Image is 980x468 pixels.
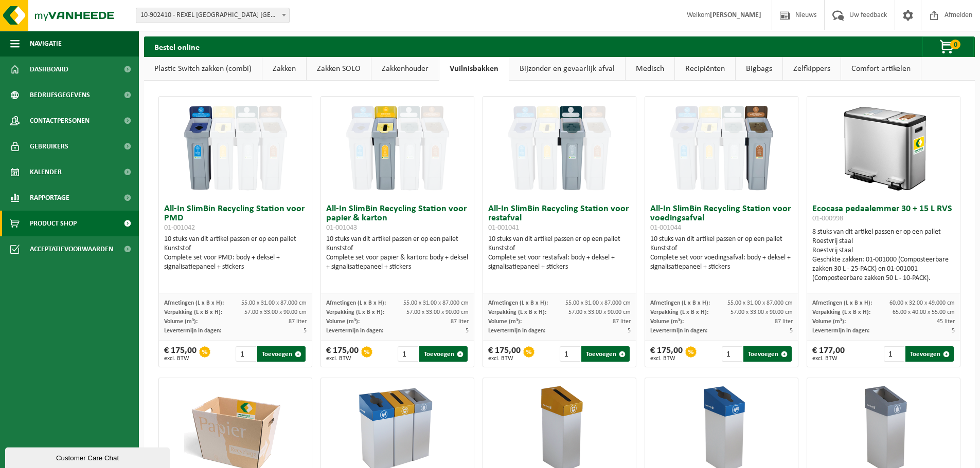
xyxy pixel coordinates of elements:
[164,253,307,272] div: Complete set voor PMD: body + deksel + signalisatiepaneel + stickers
[650,224,681,232] span: 01-001044
[403,300,469,306] span: 55.00 x 31.00 x 87.000 cm
[790,328,793,334] span: 5
[922,36,974,57] button: 0
[812,204,955,225] h3: Ecocasa pedaalemmer 30 + 15 L RVS
[581,346,630,362] button: Toevoegen
[30,57,68,82] span: Dashboard
[164,244,307,253] div: Kunststof
[164,355,197,362] span: excl. BTW
[289,319,307,325] span: 87 liter
[560,346,581,362] input: 1
[812,346,845,362] div: € 177,00
[30,185,69,211] span: Rapportage
[650,253,793,272] div: Complete set voor voedingsafval: body + deksel + signalisatiepaneel + stickers
[326,328,383,334] span: Levertermijn in dagen:
[30,159,62,185] span: Kalender
[30,108,90,134] span: Contactpersonen
[650,244,793,253] div: Kunststof
[626,57,674,81] a: Medisch
[326,235,469,272] div: 10 stuks van dit artikel passen er op een pallet
[884,346,905,362] input: 1
[326,204,469,232] h3: All-In SlimBin Recycling Station voor papier & karton
[775,319,793,325] span: 87 liter
[628,328,631,334] span: 5
[509,57,625,81] a: Bijzonder en gevaarlijk afval
[419,346,468,362] button: Toevoegen
[488,244,631,253] div: Kunststof
[565,300,631,306] span: 55.00 x 31.00 x 87.000 cm
[326,300,386,306] span: Afmetingen (L x B x H):
[164,300,224,306] span: Afmetingen (L x B x H):
[488,253,631,272] div: Complete set voor restafval: body + deksel + signalisatiepaneel + stickers
[304,328,307,334] span: 5
[812,246,955,255] div: Roestvrij staal
[488,355,521,362] span: excl. BTW
[937,319,955,325] span: 45 liter
[262,57,306,81] a: Zakken
[326,319,360,325] span: Volume (m³):
[30,134,68,159] span: Gebruikers
[832,97,935,199] img: 01-000998
[326,355,359,362] span: excl. BTW
[164,319,198,325] span: Volume (m³):
[722,346,743,362] input: 1
[184,97,287,199] img: 01-001042
[952,328,955,334] span: 5
[406,309,469,315] span: 57.00 x 33.00 x 90.00 cm
[650,235,793,272] div: 10 stuks van dit artikel passen er op een pallet
[144,36,210,57] h2: Bestel online
[164,328,221,334] span: Levertermijn in dagen:
[488,309,546,315] span: Verpakking (L x B x H):
[451,319,469,325] span: 87 liter
[136,8,289,23] span: 10-902410 - REXEL BELGIUM NV - ERPE-MERE
[488,224,519,232] span: 01-001041
[812,228,955,283] div: 8 stuks van dit artikel passen er op een pallet
[889,300,955,306] span: 60.00 x 32.00 x 49.000 cm
[812,309,870,315] span: Verpakking (L x B x H):
[326,309,384,315] span: Verpakking (L x B x H):
[670,97,773,199] img: 01-001044
[30,82,90,108] span: Bedrijfsgegevens
[164,235,307,272] div: 10 stuks van dit artikel passen er op een pallet
[568,309,631,315] span: 57.00 x 33.00 x 90.00 cm
[307,57,371,81] a: Zakken SOLO
[812,215,843,222] span: 01-000998
[893,309,955,315] span: 65.00 x 40.00 x 55.00 cm
[650,300,710,306] span: Afmetingen (L x B x H):
[5,445,172,468] iframe: chat widget
[326,244,469,253] div: Kunststof
[650,204,793,232] h3: All-In SlimBin Recycling Station voor voedingsafval
[812,319,846,325] span: Volume (m³):
[950,40,960,49] span: 0
[488,319,522,325] span: Volume (m³):
[144,57,262,81] a: Plastic Switch zakken (combi)
[466,328,469,334] span: 5
[812,328,869,334] span: Levertermijn in dagen:
[650,309,708,315] span: Verpakking (L x B x H):
[727,300,793,306] span: 55.00 x 31.00 x 87.000 cm
[650,355,683,362] span: excl. BTW
[257,346,306,362] button: Toevoegen
[164,309,222,315] span: Verpakking (L x B x H):
[841,57,921,81] a: Comfort artikelen
[241,300,307,306] span: 55.00 x 31.00 x 87.000 cm
[730,309,793,315] span: 57.00 x 33.00 x 90.00 cm
[30,211,77,236] span: Product Shop
[650,346,683,362] div: € 175,00
[371,57,439,81] a: Zakkenhouder
[508,97,611,199] img: 01-001041
[30,31,62,57] span: Navigatie
[488,204,631,232] h3: All-In SlimBin Recycling Station voor restafval
[488,328,545,334] span: Levertermijn in dagen:
[30,236,113,262] span: Acceptatievoorwaarden
[710,11,761,19] strong: [PERSON_NAME]
[236,346,257,362] input: 1
[326,346,359,362] div: € 175,00
[650,319,684,325] span: Volume (m³):
[743,346,792,362] button: Toevoegen
[398,346,419,362] input: 1
[905,346,954,362] button: Toevoegen
[439,57,509,81] a: Vuilnisbakken
[164,224,195,232] span: 01-001042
